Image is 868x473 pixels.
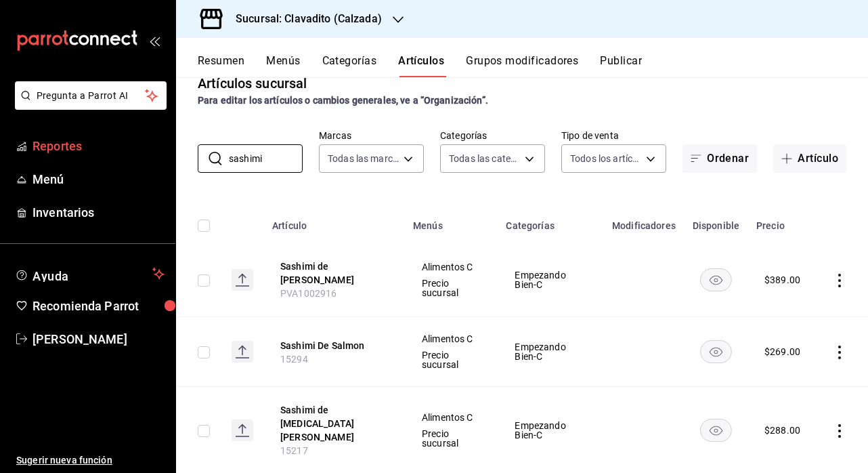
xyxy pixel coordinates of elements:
label: Tipo de venta [561,131,666,140]
span: Todas las marcas, Sin marca [328,152,399,165]
label: Categorías [440,131,545,140]
span: Empezando Bien-C [515,270,587,289]
button: Publicar [600,54,642,77]
button: open_drawer_menu [149,35,160,46]
strong: Para editar los artículos o cambios generales, ve a “Organización”. [198,95,488,106]
div: $ 269.00 [764,345,800,358]
button: availability-product [700,419,732,442]
button: availability-product [700,268,732,291]
span: Reportes [32,137,165,155]
span: Empezando Bien-C [515,421,587,440]
span: PVA1002916 [280,288,337,299]
div: Artículos sucursal [198,73,307,94]
input: Buscar artículo [229,145,303,172]
button: actions [833,424,846,438]
span: Menú [32,170,165,188]
span: Precio sucursal [422,350,481,369]
th: Categorías [498,200,604,243]
button: actions [833,274,846,287]
span: Pregunta a Parrot AI [37,89,146,103]
label: Marcas [319,131,424,140]
th: Disponible [684,200,748,243]
div: $ 288.00 [764,424,800,437]
span: Precio sucursal [422,279,481,297]
button: Artículos [398,54,444,77]
a: Pregunta a Parrot AI [9,98,167,112]
th: Artículo [264,200,405,243]
span: Recomienda Parrot [32,297,165,315]
span: Sugerir nueva función [16,453,165,468]
button: Grupos modificadores [466,54,578,77]
span: Todos los artículos [570,152,641,165]
span: Precio sucursal [422,429,481,448]
h3: Sucursal: Clavadito (Calzada) [225,11,382,27]
th: Modificadores [604,200,684,243]
span: Inventarios [32,203,165,222]
span: 15294 [280,354,308,365]
span: Ayuda [32,266,147,282]
button: Pregunta a Parrot AI [15,81,167,110]
span: Todas las categorías, Sin categoría [449,152,520,165]
button: Artículo [773,144,846,173]
button: availability-product [700,340,732,363]
span: Empezando Bien-C [515,342,587,361]
button: edit-product-location [280,339,389,352]
button: Ordenar [682,144,757,173]
span: Alimentos C [422,262,481,272]
button: Categorías [322,54,377,77]
span: [PERSON_NAME] [32,330,165,348]
button: edit-product-location [280,260,389,287]
span: Alimentos C [422,334,481,344]
button: Resumen [198,54,244,77]
button: actions [833,346,846,359]
div: $ 389.00 [764,273,800,287]
button: edit-product-location [280,403,389,444]
span: 15217 [280,445,308,456]
span: Alimentos C [422,413,481,422]
th: Precio [748,200,817,243]
div: navigation tabs [198,54,868,77]
th: Menús [405,200,498,243]
button: Menús [266,54,300,77]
